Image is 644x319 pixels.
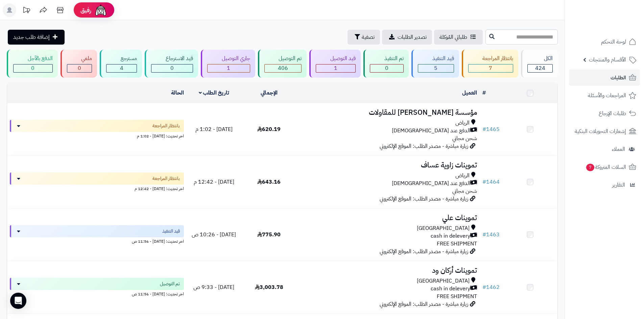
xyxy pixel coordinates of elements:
span: التقارير [612,180,625,190]
span: 7 [489,64,492,72]
span: [DATE] - 10:26 ص [192,231,236,239]
span: # [482,125,486,133]
span: 0 [31,64,34,72]
span: زيارة مباشرة - مصدر الطلب: الموقع الإلكتروني [380,300,468,308]
span: 5 [434,64,437,72]
a: التقارير [569,177,640,193]
span: إشعارات التحويلات البنكية [575,127,626,136]
span: 3,003.78 [255,283,283,291]
span: زيارة مباشرة - مصدر الطلب: الموقع الإلكتروني [380,142,468,150]
span: زيارة مباشرة - مصدر الطلب: الموقع الإلكتروني [380,247,468,256]
div: قيد التوصيل [316,55,356,62]
span: رفيق [80,6,91,14]
div: Open Intercom Messenger [10,293,26,309]
div: 7 [469,64,513,72]
a: جاري التوصيل 1 [199,50,257,78]
img: logo-2.png [598,5,638,19]
a: طلباتي المُوكلة [434,30,483,45]
span: الطلبات [611,73,626,82]
a: بانتظار المراجعة 7 [460,50,520,78]
span: 424 [535,64,545,72]
span: cash in delevery [431,232,470,240]
h3: تموينات أركان ود [299,267,477,274]
a: تحديثات المنصة [18,3,35,19]
span: 775.90 [257,231,281,239]
div: 1 [208,64,250,72]
h3: تموينات زاوية عساف [299,161,477,169]
span: إضافة طلب جديد [13,33,50,41]
span: [DATE] - 12:42 م [194,178,234,186]
span: # [482,178,486,186]
span: [DATE] - 1:02 م [195,125,233,133]
div: 0 [151,64,193,72]
span: بانتظار المراجعة [152,123,180,129]
a: الطلبات [569,70,640,86]
div: قيد التنفيذ [418,55,454,62]
a: ملغي 0 [59,50,99,78]
a: مسترجع 4 [98,50,143,78]
span: طلباتي المُوكلة [439,33,467,41]
div: اخر تحديث: [DATE] - 11:56 ص [10,290,184,297]
span: زيارة مباشرة - مصدر الطلب: الموقع الإلكتروني [380,195,468,203]
a: الإجمالي [261,89,278,97]
img: ai-face.png [94,3,108,17]
a: تم التنفيذ 0 [362,50,410,78]
a: #1464 [482,178,500,186]
a: #1465 [482,125,500,133]
a: إضافة طلب جديد [8,30,65,45]
span: الدفع عند [DEMOGRAPHIC_DATA] [392,180,470,187]
span: طلبات الإرجاع [599,109,626,118]
span: تم التوصيل [160,281,180,287]
span: بانتظار المراجعة [152,175,180,182]
span: 406 [278,64,288,72]
span: الرياض [455,119,470,127]
h3: تموينات علي [299,214,477,222]
a: طلبات الإرجاع [569,105,640,122]
a: الدفع بالآجل 0 [5,50,59,78]
a: السلات المتروكة7 [569,159,640,175]
a: العملاء [569,141,640,157]
div: جاري التوصيل [207,55,250,62]
div: مسترجع [106,55,137,62]
span: 0 [78,64,81,72]
div: اخر تحديث: [DATE] - 12:42 م [10,185,184,192]
span: 1 [334,64,337,72]
span: شحن مجاني [452,187,477,195]
span: 4 [120,64,123,72]
div: 4 [106,64,137,72]
div: ملغي [67,55,92,62]
span: لوحة التحكم [601,37,626,47]
span: 1 [227,64,230,72]
span: [GEOGRAPHIC_DATA] [417,224,470,232]
span: قيد التنفيذ [162,228,180,235]
a: المراجعات والأسئلة [569,87,640,104]
div: الكل [527,55,553,62]
span: الأقسام والمنتجات [589,55,626,64]
div: اخر تحديث: [DATE] - 11:56 ص [10,237,184,244]
span: FREE SHIPMENT [437,240,477,248]
div: 1 [316,64,355,72]
a: تصدير الطلبات [382,30,432,45]
div: 406 [265,64,302,72]
a: قيد الاسترجاع 0 [143,50,199,78]
span: FREE SHIPMENT [437,292,477,300]
span: تصدير الطلبات [398,33,427,41]
span: 0 [385,64,388,72]
span: السلات المتروكة [586,162,626,172]
span: العملاء [612,144,625,154]
div: الدفع بالآجل [13,55,53,62]
span: الرياض [455,172,470,180]
a: #1463 [482,231,500,239]
a: # [482,89,486,97]
div: 5 [418,64,454,72]
div: تم التوصيل [264,55,302,62]
span: المراجعات والأسئلة [588,91,626,100]
span: 620.19 [257,125,281,133]
div: 0 [67,64,92,72]
a: إشعارات التحويلات البنكية [569,123,640,139]
a: تم التوصيل 406 [257,50,308,78]
a: قيد التوصيل 1 [308,50,362,78]
a: الكل424 [520,50,559,78]
a: الحالة [171,89,184,97]
div: 0 [14,64,52,72]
